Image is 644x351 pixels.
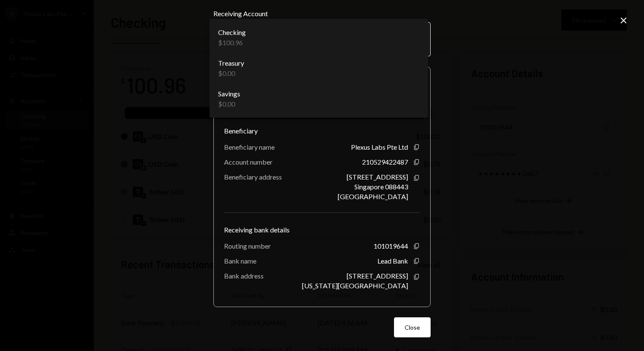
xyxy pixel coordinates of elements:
[394,317,431,337] button: Close
[218,58,244,68] div: Treasury
[347,173,408,181] div: [STREET_ADDRESS]
[354,183,408,191] div: Singapore 088443
[213,9,431,19] label: Receiving Account
[224,242,271,250] div: Routing number
[224,225,420,235] div: Receiving bank details
[374,242,408,250] div: 101019644
[218,68,244,78] div: $0.00
[224,126,420,136] div: Beneficiary
[218,99,240,109] div: $0.00
[377,257,408,265] div: Lead Bank
[362,158,408,166] div: 210529422487
[224,158,273,166] div: Account number
[224,143,275,151] div: Beneficiary name
[347,272,408,280] div: [STREET_ADDRESS]
[224,257,256,265] div: Bank name
[224,272,264,280] div: Bank address
[302,281,408,290] div: [US_STATE][GEOGRAPHIC_DATA]
[218,89,240,99] div: Savings
[218,27,246,38] div: Checking
[338,192,408,200] div: [GEOGRAPHIC_DATA]
[218,38,246,48] div: $100.96
[224,173,282,181] div: Beneficiary address
[351,143,408,151] div: Plexus Labs Pte Ltd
